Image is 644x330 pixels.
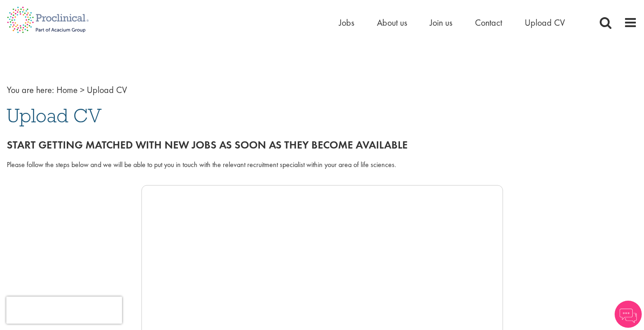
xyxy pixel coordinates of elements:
[6,297,122,324] iframe: reCAPTCHA
[525,17,565,28] a: Upload CV
[7,160,637,170] div: Please follow the steps below and we will be able to put you in touch with the relevant recruitme...
[7,103,102,128] span: Upload CV
[7,139,637,151] h2: Start getting matched with new jobs as soon as they become available
[475,17,502,28] a: Contact
[615,301,642,328] img: Chatbot
[87,84,127,96] span: Upload CV
[80,84,85,96] span: >
[339,17,354,28] a: Jobs
[430,17,452,28] a: Join us
[7,84,54,96] span: You are here:
[56,84,78,96] a: breadcrumb link
[377,17,407,28] a: About us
